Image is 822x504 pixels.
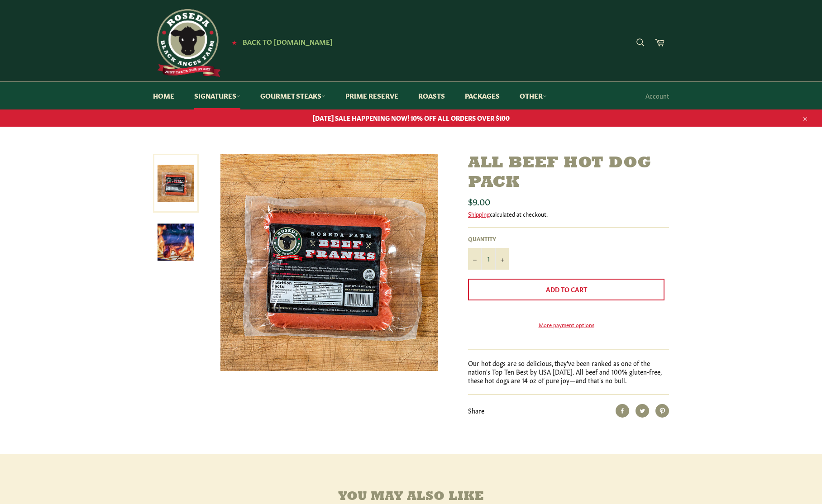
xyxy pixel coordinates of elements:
button: Add to Cart [468,279,664,300]
span: Share [468,406,484,415]
h4: You may also like [153,490,669,504]
a: Packages [456,82,509,109]
span: Back to [DOMAIN_NAME] [243,37,333,46]
a: More payment options [468,321,664,328]
label: Quantity [468,235,509,242]
a: Account [641,82,674,109]
a: Prime Reserve [336,82,407,109]
div: calculated at checkout. [468,210,669,218]
span: Add to Cart [546,285,587,294]
a: Other [511,82,556,109]
p: Our hot dogs are so delicious, they've been ranked as one of the nation's Top Ten Best by USA [DA... [468,359,669,385]
img: All Beef Hot Dog Pack [220,154,438,371]
a: Gourmet Steaks [251,82,335,109]
span: ★ [232,38,237,46]
a: Roasts [409,82,454,109]
img: All Beef Hot Dog Pack [158,224,194,261]
a: Home [144,82,183,109]
a: ★ Back to [DOMAIN_NAME] [227,38,333,46]
a: Signatures [185,82,249,109]
button: Increase item quantity by one [495,248,509,270]
h1: All Beef Hot Dog Pack [468,154,669,193]
img: Roseda Beef [153,9,221,77]
a: Shipping [468,209,490,218]
span: $9.00 [468,195,490,207]
button: Reduce item quantity by one [468,248,482,270]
